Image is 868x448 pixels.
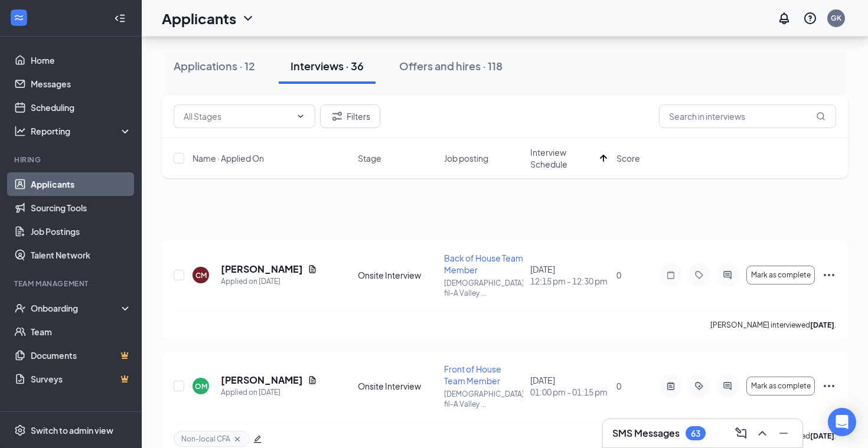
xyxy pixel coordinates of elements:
[746,266,815,285] button: Mark as complete
[616,152,640,164] span: Score
[816,112,825,121] svg: MagnifyingGlass
[659,104,836,128] input: Search in interviews
[31,72,132,96] a: Messages
[195,381,207,391] div: OM
[810,321,834,329] b: [DATE]
[358,152,381,164] span: Stage
[221,374,303,387] h5: [PERSON_NAME]
[14,302,26,314] svg: UserCheck
[720,381,735,391] svg: ActiveChat
[444,152,488,164] span: Job posting
[444,278,523,298] p: [DEMOGRAPHIC_DATA]-fil-A Valley ...
[692,270,706,280] svg: Tag
[221,263,303,276] h5: [PERSON_NAME]
[31,220,132,243] a: Job Postings
[530,374,609,398] div: [DATE]
[776,426,791,440] svg: Minimize
[14,155,129,165] div: Hiring
[31,320,132,344] a: Team
[751,382,811,390] span: Mark as complete
[616,270,621,280] span: 0
[31,96,132,119] a: Scheduling
[13,12,25,24] svg: WorkstreamLogo
[241,11,255,25] svg: ChevronDown
[31,367,132,391] a: SurveysCrown
[184,110,291,123] input: All Stages
[31,344,132,367] a: DocumentsCrown
[803,11,817,25] svg: QuestionInfo
[734,426,748,440] svg: ComposeMessage
[692,381,706,391] svg: ActiveTag
[14,424,26,436] svg: Settings
[810,431,834,440] b: [DATE]
[14,279,129,289] div: Team Management
[530,263,609,287] div: [DATE]
[174,58,255,73] div: Applications · 12
[777,11,791,25] svg: Notifications
[530,275,609,287] span: 12:15 pm - 12:30 pm
[320,104,380,128] button: Filter Filters
[31,172,132,196] a: Applicants
[822,268,836,282] svg: Ellipses
[746,377,815,395] button: Mark as complete
[308,375,317,385] svg: Document
[181,434,230,444] span: Non-local CFA
[221,276,317,287] div: Applied on [DATE]
[31,196,132,220] a: Sourcing Tools
[664,381,678,391] svg: ActiveNote
[296,112,305,121] svg: ChevronDown
[31,243,132,267] a: Talent Network
[753,424,772,443] button: ChevronUp
[828,408,856,436] div: Open Intercom Messenger
[732,424,750,443] button: ComposeMessage
[691,429,700,439] div: 63
[233,434,242,444] svg: Cross
[399,58,502,73] div: Offers and hires · 118
[31,424,113,436] div: Switch to admin view
[720,270,735,280] svg: ActiveChat
[221,387,317,398] div: Applied on [DATE]
[530,146,595,170] span: Interview Schedule
[358,380,437,392] div: Onsite Interview
[358,269,437,281] div: Onsite Interview
[31,125,132,137] div: Reporting
[444,389,523,409] p: [DEMOGRAPHIC_DATA]-fil-A Valley ...
[530,386,609,398] span: 01:00 pm - 01:15 pm
[192,152,264,164] span: Name · Applied On
[444,364,501,386] span: Front of House Team Member
[774,424,793,443] button: Minimize
[831,13,841,23] div: GK
[710,320,836,330] p: [PERSON_NAME] interviewed .
[444,253,523,275] span: Back of House Team Member
[31,302,122,314] div: Onboarding
[612,427,680,440] h3: SMS Messages
[195,270,207,280] div: CM
[291,58,364,73] div: Interviews · 36
[330,109,344,123] svg: Filter
[308,264,317,274] svg: Document
[114,12,126,24] svg: Collapse
[253,435,262,443] span: edit
[755,426,769,440] svg: ChevronUp
[162,8,236,28] h1: Applicants
[14,125,26,137] svg: Analysis
[664,270,678,280] svg: Note
[751,271,811,279] span: Mark as complete
[596,151,611,165] svg: ArrowUp
[616,381,621,391] span: 0
[822,379,836,393] svg: Ellipses
[31,48,132,72] a: Home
